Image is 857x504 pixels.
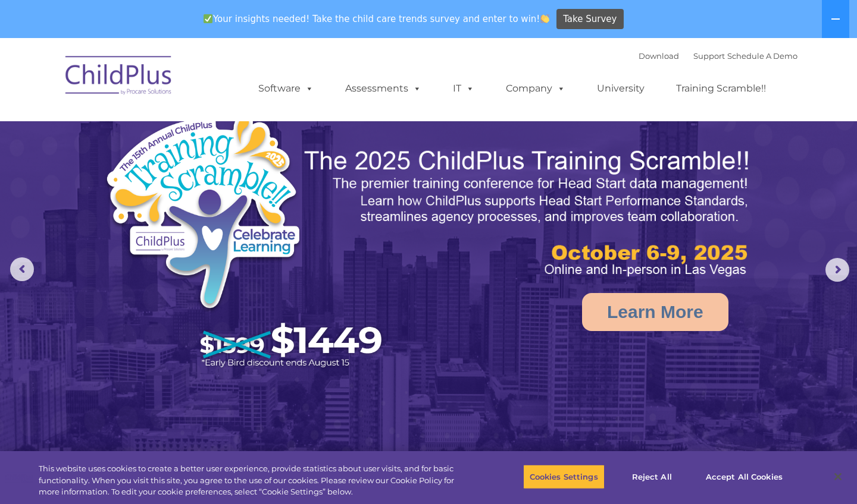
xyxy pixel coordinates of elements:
[615,464,689,489] button: Reject All
[60,48,179,107] img: ChildPlus by Procare Solutions
[556,9,624,30] a: Take Survey
[693,51,725,61] a: Support
[639,51,797,61] font: |
[165,127,216,136] span: Phone number
[639,51,679,61] a: Download
[246,77,326,100] a: Software
[727,51,797,61] a: Schedule A Demo
[333,77,433,100] a: Assessments
[204,14,212,23] img: ✅
[165,78,202,87] span: Last name
[699,464,789,489] button: Accept All Cookies
[523,464,605,489] button: Cookies Settings
[664,77,778,100] a: Training Scramble!!
[582,293,728,331] a: Learn More
[494,77,577,100] a: Company
[39,463,471,498] div: This website uses cookies to create a better user experience, provide statistics about user visit...
[198,8,555,31] span: Your insights needed! Take the child care trends survey and enter to win!
[441,77,486,100] a: IT
[825,464,851,490] button: Close
[540,14,549,23] img: 👏
[585,77,656,100] a: University
[563,9,617,30] span: Take Survey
